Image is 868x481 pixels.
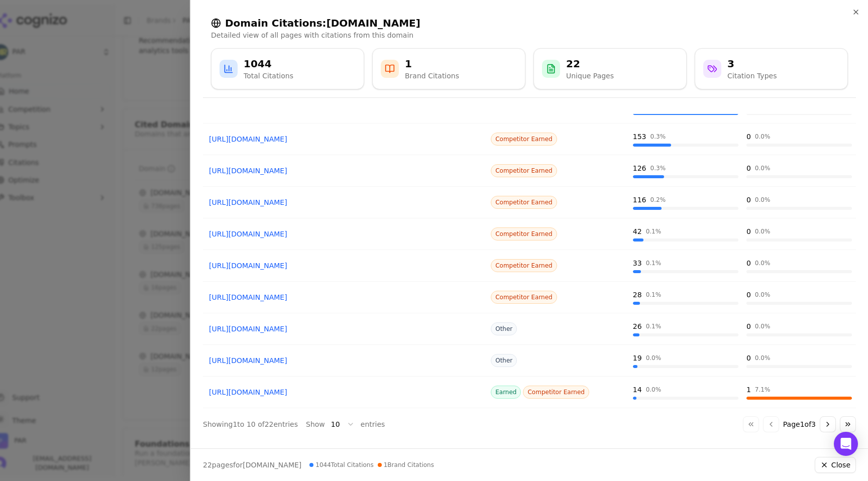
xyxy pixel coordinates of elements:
a: [URL][DOMAIN_NAME] [209,355,481,366]
div: 0.0 % [755,196,771,204]
a: [URL][DOMAIN_NAME] [209,261,481,271]
div: 0 [746,258,751,268]
div: 0.1 % [646,227,662,235]
div: 7.1 % [755,386,771,394]
button: Close [815,457,856,473]
div: 1 [746,385,751,395]
h2: Domain Citations: [DOMAIN_NAME] [211,16,848,30]
div: 0.1 % [646,291,662,299]
div: 28 [633,290,642,300]
div: Brand Citations [405,71,459,81]
div: 1044 [244,57,293,71]
span: Other [491,354,517,367]
span: [DOMAIN_NAME] [243,461,301,469]
p: page s for [203,460,301,470]
span: entries [361,419,385,429]
div: 0 [746,132,751,142]
span: Other [491,322,517,335]
span: Page 1 of 3 [783,419,816,429]
a: [URL][DOMAIN_NAME] [209,387,481,397]
a: [URL][DOMAIN_NAME] [209,229,481,239]
div: 0.3 % [650,164,666,172]
span: Competitor Earned [491,291,557,304]
div: 0 [746,353,751,363]
div: 3 [727,57,777,71]
div: Data table [203,69,856,408]
p: Detailed view of all pages with citations from this domain [211,30,848,40]
div: 0.1 % [646,259,662,267]
a: [URL][DOMAIN_NAME] [209,134,481,144]
div: 0 [746,321,751,331]
span: 1 Brand Citations [378,461,434,469]
span: Competitor Earned [491,227,557,240]
div: 126 [633,163,646,173]
a: [URL][DOMAIN_NAME] [209,292,481,302]
div: Total Citations [244,71,293,81]
div: 0.3 % [650,133,666,141]
div: 0.0 % [646,386,662,394]
div: 0.0 % [755,227,771,235]
div: 0.0 % [755,291,771,299]
div: 0.0 % [755,133,771,141]
span: 1044 Total Citations [309,461,373,469]
div: 33 [633,258,642,268]
div: 14 [633,385,642,395]
div: 0 [746,195,751,205]
div: 1 [405,57,459,71]
span: Show [306,419,325,429]
div: Showing 1 to 10 of 22 entries [203,419,298,429]
a: [URL][DOMAIN_NAME] [209,166,481,176]
div: 0.0 % [755,164,771,172]
span: Competitor Earned [491,164,557,177]
div: 0.1 % [646,322,662,330]
span: Competitor Earned [491,259,557,272]
div: 116 [633,195,646,205]
div: 0.0 % [755,354,771,362]
div: 26 [633,321,642,331]
div: 0 [746,163,751,173]
span: Competitor Earned [491,196,557,209]
div: 19 [633,353,642,363]
div: 0.0 % [755,259,771,267]
div: 0.0 % [755,322,771,330]
a: [URL][DOMAIN_NAME] [209,324,481,334]
div: 0 [746,290,751,300]
div: Citation Types [727,71,777,81]
div: 42 [633,226,642,236]
span: Competitor Earned [491,133,557,146]
span: 22 [203,461,212,469]
div: 22 [566,57,614,71]
div: 153 [633,132,646,142]
div: Unique Pages [566,71,614,81]
div: 0.2 % [650,196,666,204]
div: 0 [746,226,751,236]
span: Earned [491,386,521,399]
div: 0.0 % [646,354,662,362]
a: [URL][DOMAIN_NAME] [209,197,481,207]
span: Competitor Earned [523,386,589,399]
